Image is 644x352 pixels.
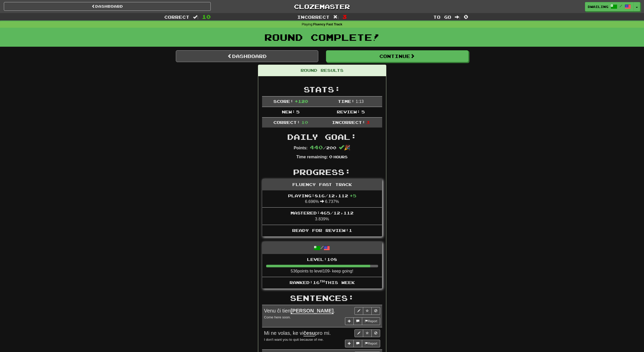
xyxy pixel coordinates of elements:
u: [PERSON_NAME] [291,308,334,314]
span: : [455,15,460,19]
span: Time: [338,99,354,104]
li: 3.839% [262,207,382,225]
button: Toggle favorite [363,307,372,315]
span: Ranked: 16 this week [290,280,355,285]
small: I don't want you to quit because of me. [264,338,324,341]
span: Ready for Review: 1 [292,228,352,233]
div: / [262,242,382,254]
span: 0 [329,154,332,159]
span: Venu ĉi tien . [264,308,335,314]
button: Toggle ignore [371,329,380,337]
span: 10 [301,120,308,125]
u: ĉesu [303,330,315,336]
div: Fluency Fast Track [262,179,382,190]
h2: Daily Goal: [262,133,382,141]
strong: Fluency Fast Track [313,23,342,26]
span: Level: 108 [307,257,337,262]
span: Incorrect: [332,120,365,125]
button: Report [362,317,380,325]
span: + 5 [350,193,356,198]
span: 0 [464,14,468,20]
span: 🎉 [339,145,350,150]
span: Correct: [273,120,300,125]
span: Incorrect [297,14,330,19]
span: To go [433,14,451,19]
span: Playing: 816 / 12,112 [288,193,356,198]
li: 536 points to level 109 - keep going! [262,254,382,277]
span: 3 [366,120,370,125]
span: Score: [273,99,293,104]
span: 5 [361,109,365,114]
div: Sentence controls [354,329,380,337]
a: Dashboard [4,2,211,11]
span: / [620,4,622,8]
h2: Progress: [262,168,382,176]
h1: Round Complete! [2,32,642,42]
span: New: [282,109,295,114]
div: More sentence controls [345,340,380,347]
div: Sentence controls [354,307,380,315]
a: Clozemaster [218,2,425,11]
a: Dwailing / [585,2,634,11]
span: + 120 [295,99,308,104]
h2: Sentences: [262,294,382,302]
small: Come here soon. [264,315,291,319]
span: Mi ne volas, ke vi pro mi. [264,330,331,336]
button: Add sentence to collection [345,317,354,325]
button: Edit sentence [354,329,363,337]
strong: Time remaining: [296,155,328,159]
li: 6.696% 6.737% [262,190,382,208]
sup: th [320,279,325,283]
span: : [333,15,339,19]
span: 1 : 13 [356,99,364,104]
button: Continue [326,50,468,62]
button: Edit sentence [354,307,363,315]
span: / 200 [310,145,336,150]
h2: Stats: [262,85,382,94]
div: More sentence controls [345,317,380,325]
button: Toggle ignore [371,307,380,315]
span: 5 [296,109,300,114]
span: Dwailing [588,4,608,9]
span: Mastered: 465 / 12,112 [291,210,353,215]
button: Report [362,340,380,347]
span: 10 [202,14,211,20]
div: Round Results [258,65,386,76]
span: Correct [164,14,189,19]
a: Dashboard [176,50,318,62]
span: 440 [310,144,323,150]
span: : [193,15,199,19]
button: Toggle favorite [363,329,372,337]
small: Hours [333,155,348,159]
strong: Points: [294,146,307,150]
button: Add sentence to collection [345,340,354,347]
span: Review: [337,109,360,114]
span: 3 [342,14,347,20]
